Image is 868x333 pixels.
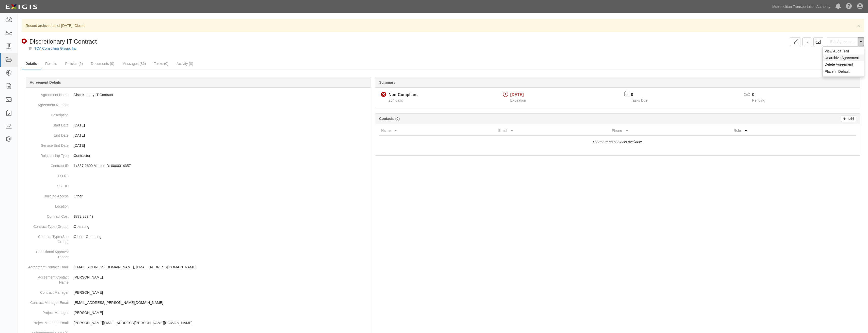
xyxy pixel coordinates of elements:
dt: Contract Manager Email [28,298,69,305]
a: Delete Agreement [823,61,864,68]
span: Pending [752,98,765,102]
dt: Location [28,201,69,209]
p: [EMAIL_ADDRESS][PERSON_NAME][DOMAIN_NAME] [74,300,369,305]
dt: SSE ID [28,181,69,189]
a: Documents (0) [87,59,118,69]
th: Name [379,126,496,135]
dd: [DATE] [28,120,369,130]
b: Summary [379,80,395,84]
i: Non-Compliant [381,92,386,97]
a: Messages (86) [119,59,150,69]
p: [EMAIL_ADDRESS][DOMAIN_NAME], [EMAIL_ADDRESS][DOMAIN_NAME] [74,265,369,270]
a: Tasks (0) [150,59,172,69]
dt: Building Access [28,191,69,199]
dt: End Date [28,130,69,138]
p: Other - Operating [74,234,369,239]
p: [PERSON_NAME] [74,290,369,295]
th: Role [732,126,836,135]
dt: Contract Type (Group) [28,221,69,229]
dt: Conditional Approval Trigger [28,247,69,260]
span: Discretionary IT Contract [29,38,97,45]
a: View Audit Trail [823,48,864,54]
dt: Start Date [28,120,69,128]
dt: Agreement Contact Name [28,272,69,285]
dt: Contract Type (Sub Group) [28,232,69,244]
b: Contacts (0) [379,117,400,121]
img: logo-5460c22ac91f19d4615b14bd174203de0afe785f0fc80cf4dbbc73dc1793850b.png [4,2,39,11]
th: Email [496,126,610,135]
i: There are no contacts available. [592,140,643,144]
button: Close [857,23,860,28]
a: TCA Consulting Group, Inc. [34,46,77,50]
th: Phone [610,126,732,135]
p: 14357-2600 Master ID: 0000014357 [74,163,369,168]
dt: Agreement Contact Email [28,262,69,270]
a: Metropolitan Transportation Authority [770,2,833,12]
span: [DATE] [510,92,524,97]
i: Help Center - Complianz [846,4,852,10]
p: 0 [631,92,654,98]
i: Non-Compliant [22,39,27,44]
dt: Agreement Number [28,100,69,107]
span: Tasks Due [631,98,648,102]
dt: Project Manager Email [28,318,69,325]
span: Expiration [510,98,526,102]
dd: [DATE] [28,140,369,151]
dd: Contractor [28,151,369,161]
a: Details [22,59,41,69]
a: Results [41,59,61,69]
b: Agreement Details [30,80,61,84]
div: Non-Compliant [388,92,418,98]
p: 0 [752,92,771,98]
p: [PERSON_NAME] [74,310,369,315]
p: Other [74,194,369,199]
dt: Contract Manager [28,287,69,295]
dd: Discretionary IT Contract [28,90,369,100]
dt: Contract ID [28,161,69,168]
span: Since 12/26/2024 [388,98,403,102]
a: Policies (5) [61,59,87,69]
p: Add [846,116,854,122]
a: Edit Agreement [827,37,858,46]
dt: Relationship Type [28,151,69,158]
p: Operating [74,224,369,229]
dt: Agreement Name [28,90,69,97]
p: Record archived as of [DATE]: Closed [26,23,860,28]
p: [PERSON_NAME] [74,275,369,280]
dd: [DATE] [28,130,369,140]
dt: PO No [28,171,69,178]
a: Add [841,116,856,122]
div: Discretionary IT Contract [22,37,97,46]
dt: Contract Cost [28,211,69,219]
p: $772,282.49 [74,214,369,219]
a: Activity (0) [173,59,197,69]
a: Unarchive Agreement [823,54,864,61]
p: [PERSON_NAME][EMAIL_ADDRESS][PERSON_NAME][DOMAIN_NAME] [74,320,369,325]
button: Place in Default [823,68,864,75]
span: × [857,23,860,29]
dt: Project Manager [28,308,69,315]
dt: Description [28,110,69,118]
dt: Service End Date [28,140,69,148]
